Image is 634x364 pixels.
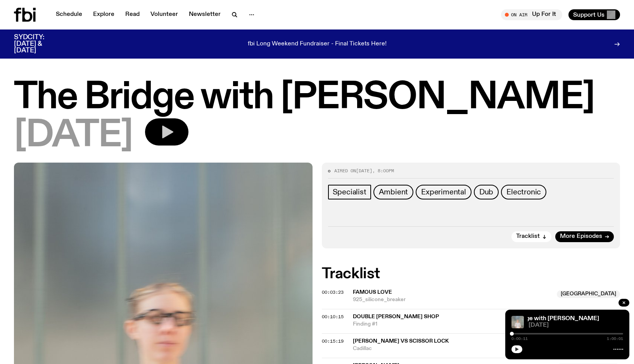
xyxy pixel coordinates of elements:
[322,314,344,320] span: 00:10:15
[573,11,605,18] span: Support Us
[322,315,344,319] button: 00:10:15
[353,289,392,295] span: famous love
[146,9,183,20] a: Volunteer
[557,290,620,298] span: [GEOGRAPHIC_DATA]
[322,338,344,344] span: 00:15:19
[506,188,541,196] span: Electronic
[333,188,366,196] span: Specialist
[88,9,119,20] a: Explore
[14,34,64,54] h3: SYDCITY: [DATE] & [DATE]
[511,316,524,328] img: Mara stands in front of a frosted glass wall wearing a cream coloured t-shirt and black glasses. ...
[51,9,87,20] a: Schedule
[416,185,472,199] a: Experimental
[373,185,414,199] a: Ambient
[474,185,499,199] a: Dub
[322,267,620,281] h2: Tracklist
[479,188,493,196] span: Dub
[184,9,225,20] a: Newsletter
[353,338,449,344] span: [PERSON_NAME] vs Scissor Lock
[322,339,344,343] button: 00:15:19
[501,9,562,20] button: On AirUp For It
[529,322,623,328] span: [DATE]
[328,185,371,199] a: Specialist
[356,168,372,174] span: [DATE]
[14,80,620,115] h1: The Bridge with [PERSON_NAME]
[14,118,133,153] span: [DATE]
[334,168,356,174] span: Aired on
[121,9,144,20] a: Read
[560,234,602,239] span: More Episodes
[379,188,408,196] span: Ambient
[511,337,528,341] span: 0:00:11
[322,289,344,295] span: 00:03:23
[555,231,614,242] a: More Episodes
[421,188,466,196] span: Experimental
[248,41,387,48] p: fbi Long Weekend Fundraiser - Final Tickets Here!
[501,185,546,199] a: Electronic
[568,9,620,20] button: Support Us
[353,296,553,303] span: 925_silicone_breaker
[372,168,394,174] span: , 8:00pm
[353,321,620,328] span: Finding #1
[516,234,540,239] span: Tracklist
[511,231,551,242] button: Tracklist
[322,290,344,295] button: 00:03:23
[607,337,623,341] span: 1:00:01
[353,345,553,352] span: Cadillac
[353,314,439,319] span: Double [PERSON_NAME] Shop
[502,315,599,322] a: The Bridge with [PERSON_NAME]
